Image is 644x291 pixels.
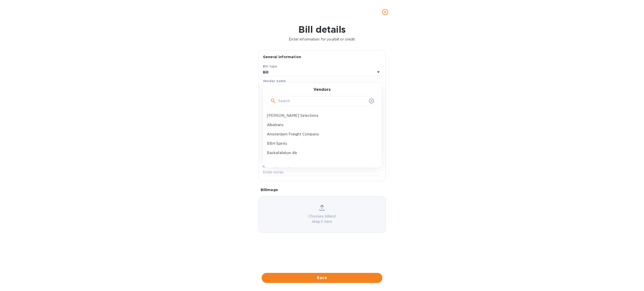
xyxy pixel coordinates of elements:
p: Backafallsbyn Ab [267,150,373,156]
input: Search [278,97,367,105]
p: Albatrans [267,122,373,128]
input: Enter notes [263,169,381,176]
h1: Bill details [4,24,640,35]
p: Select vendor name [263,84,298,90]
p: BBH Spirits [267,141,373,146]
b: Vendor name [263,79,286,83]
p: Enter information for your bill or credit [4,37,640,42]
p: Choose a bill and drag it here [259,214,385,224]
span: Save [266,275,378,281]
b: General information [263,55,301,59]
b: Bill type [263,64,277,68]
p: [PERSON_NAME] Selections [267,113,373,118]
label: Notes (optional) [263,165,289,168]
button: close [379,6,391,18]
p: Bill image [261,187,384,192]
b: Bill [263,70,269,74]
h3: Vendors [313,87,331,92]
button: Save [262,273,382,283]
p: Amsterdam Freight Company [267,132,373,137]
